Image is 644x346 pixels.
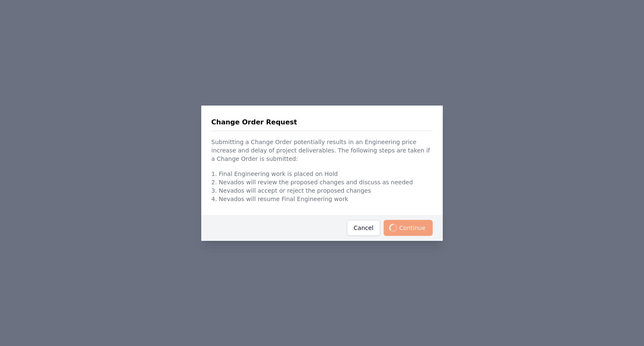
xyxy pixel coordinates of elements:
h3: Change Order Request [211,117,297,127]
li: Nevados will accept or reject the proposed changes [211,186,433,195]
span: Continue [384,220,433,236]
li: Nevados will review the proposed changes and discuss as needed [211,178,433,186]
li: Final Engineering work is placed on Hold [211,170,433,178]
li: Nevados will resume Final Engineering work [211,195,433,203]
p: Submitting a Change Order potentially results in an Engineering price increase and delay of proje... [211,131,433,170]
button: Cancel [347,220,380,236]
